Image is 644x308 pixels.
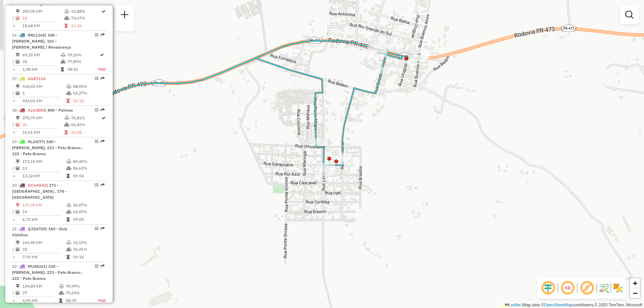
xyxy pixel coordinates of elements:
[64,24,68,28] i: Tempo total em rota
[66,160,71,164] i: % de utilização do peso
[95,33,99,37] em: Opções
[12,15,15,21] td: /
[101,76,105,80] em: Rota exportada
[73,173,105,179] td: 09:04
[28,108,45,113] span: ALG4E84
[544,303,573,307] a: OpenStreetMap
[28,33,45,38] span: RNL1J65
[101,264,105,268] em: Rota exportada
[64,123,69,127] i: % de utilização da cubagem
[12,183,67,200] span: 20 -
[22,115,64,121] td: 275,79 KM
[95,108,99,112] em: Opções
[66,247,71,251] i: % de utilização da cubagem
[65,297,92,304] td: 08:39
[16,84,20,88] i: Distância Total
[22,165,66,172] td: 13
[22,129,64,136] td: 10,61 KM
[95,264,99,268] em: Opções
[559,280,576,296] span: Ocultar NR
[73,254,105,260] td: 09:15
[22,297,59,304] td: 4,99 KM
[12,208,15,215] td: /
[12,76,46,81] span: 17 -
[71,15,101,21] td: 73,67%
[66,241,71,245] i: % de utilização do peso
[66,210,71,214] i: % de utilização da cubagem
[73,83,105,90] td: 88,05%
[12,173,15,179] td: =
[633,279,637,287] span: +
[64,116,69,120] i: % de utilização do peso
[95,76,99,80] em: Opções
[65,283,92,290] td: 99,99%
[16,160,20,164] i: Distância Total
[61,53,66,57] i: % de utilização do peso
[22,283,59,290] td: 134,83 KM
[16,116,20,120] i: Distância Total
[66,218,70,222] i: Tempo total em rota
[12,216,15,223] td: =
[101,33,105,37] em: Rota exportada
[61,60,66,64] i: % de utilização da cubagem
[630,288,640,298] a: Zoom out
[28,183,46,188] span: GCU4G42
[71,22,101,29] td: 11:26
[28,226,46,231] span: QJQ6720
[71,115,101,121] td: 76,81%
[22,15,64,21] td: 16
[98,66,106,73] td: FAD
[12,90,15,97] td: /
[16,60,20,64] i: Total de Atividades
[73,90,105,97] td: 65,27%
[67,66,98,73] td: 08:51
[73,216,105,223] td: 09:09
[101,108,105,112] em: Rota exportada
[64,9,69,13] i: % de utilização do peso
[12,33,71,50] span: | 100 - [PERSON_NAME], 101 - [PERSON_NAME] / Renascença
[630,278,640,288] a: Zoom in
[66,255,70,259] i: Tempo total em rota
[65,290,92,296] td: 75,54%
[22,202,66,208] td: 127,76 KM
[16,291,20,295] i: Total de Atividades
[12,264,83,281] span: | 220 - [PERSON_NAME], 221 - Pato Branco , 222 - Pato Branco
[22,66,60,73] td: 1,98 KM
[22,246,66,253] td: 22
[12,254,15,260] td: =
[16,9,20,13] i: Distância Total
[92,297,106,304] td: FAD
[503,302,644,308] div: Map data © contributors,© 2025 TomTom, Microsoft
[73,208,105,215] td: 61,09%
[73,98,105,104] td: 12:22
[71,121,101,128] td: 66,36%
[71,8,101,15] td: 92,88%
[73,246,105,253] td: 36,41%
[16,166,20,170] i: Total de Atividades
[12,58,15,65] td: /
[12,246,15,253] td: /
[12,165,15,172] td: /
[22,239,66,246] td: 169,40 KM
[95,227,99,231] em: Opções
[64,16,69,20] i: % de utilização da cubagem
[71,129,101,136] td: 11:05
[16,203,20,207] i: Distância Total
[16,210,20,214] i: Total de Atividades
[95,139,99,143] em: Opções
[67,52,98,58] td: 99,16%
[12,98,15,104] td: =
[12,121,15,128] td: /
[12,139,83,156] span: 19 -
[59,291,64,295] i: % de utilização da cubagem
[101,183,105,187] em: Rota exportada
[540,280,556,296] span: Ocultar deslocamento
[22,254,66,260] td: 7,70 KM
[73,202,105,208] td: 56,07%
[66,174,70,178] i: Tempo total em rota
[100,53,104,57] i: Rota otimizada
[16,284,20,288] i: Distância Total
[12,139,83,156] span: | 100 - [PERSON_NAME], 221 - Pato Branco , 222 - Pato Branco
[67,58,98,65] td: 77,89%
[22,8,64,15] td: 250,90 KM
